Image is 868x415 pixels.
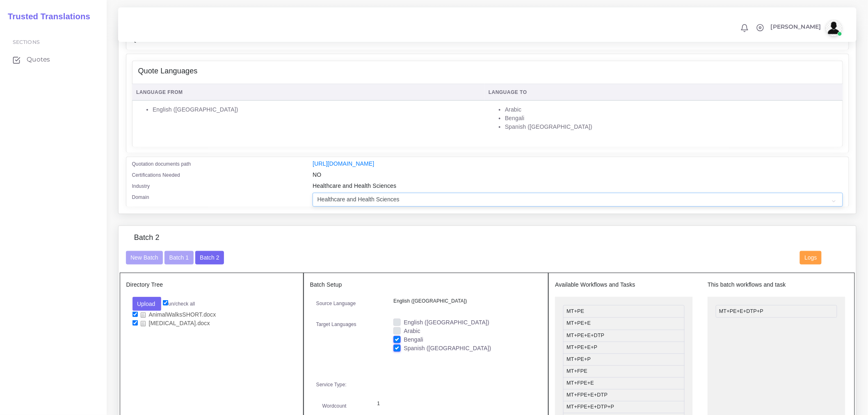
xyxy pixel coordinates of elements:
[310,281,542,288] h5: Batch Setup
[404,327,420,335] label: Arabic
[134,233,160,242] h4: Batch 2
[563,342,685,354] li: MT+PE+E+P
[306,182,849,193] div: Healthcare and Health Sciences
[316,381,347,388] label: Service Type:
[138,319,213,327] a: [MEDICAL_DATA].docx
[826,20,842,36] img: avatar
[132,194,149,201] label: Domain
[195,251,224,265] button: Batch 2
[563,317,685,330] li: MT+PE+E
[132,171,180,179] label: Certifications Needed
[563,330,685,342] li: MT+PE+E+DTP
[138,67,198,76] h4: Quote Languages
[126,251,163,265] button: New Batch
[195,254,224,260] a: Batch 2
[377,399,530,408] p: 1
[563,305,685,318] li: MT+PE
[716,305,837,318] li: MT+PE+E+DTP+P
[563,365,685,378] li: MT+FPE
[316,321,356,328] label: Target Languages
[563,401,685,413] li: MT+FPE+E+DTP+P
[505,114,838,123] li: Bengali
[138,311,219,319] a: AnimalWalksSHORT.docx
[484,84,843,101] th: Language To
[404,344,491,353] label: Spanish ([GEOGRAPHIC_DATA])
[393,297,536,306] p: English ([GEOGRAPHIC_DATA])
[404,318,489,327] label: English ([GEOGRAPHIC_DATA])
[153,105,480,114] li: English ([GEOGRAPHIC_DATA])
[27,55,50,64] span: Quotes
[404,335,423,344] label: Bengali
[322,402,347,410] label: Wordcount
[132,160,191,168] label: Quotation documents path
[563,353,685,366] li: MT+PE+P
[505,105,838,114] li: Arabic
[132,84,484,101] th: Language From
[563,389,685,401] li: MT+FPE+E+DTP
[164,251,193,265] button: Batch 1
[126,254,163,260] a: New Batch
[767,20,845,36] a: [PERSON_NAME]avatar
[805,254,817,261] span: Logs
[505,123,838,131] li: Spanish ([GEOGRAPHIC_DATA])
[708,281,845,288] h5: This batch workflows and task
[316,300,356,307] label: Source Language
[563,377,685,390] li: MT+FPE+E
[6,51,101,68] a: Quotes
[313,160,374,167] a: [URL][DOMAIN_NAME]
[800,251,822,265] button: Logs
[163,300,195,308] label: un/check all
[2,11,90,21] h2: Trusted Translations
[555,281,693,288] h5: Available Workflows and Tasks
[126,281,297,288] h5: Directory Tree
[771,24,821,30] span: [PERSON_NAME]
[132,297,162,311] button: Upload
[13,39,40,45] span: Sections
[132,182,150,190] label: Industry
[164,254,193,260] a: Batch 1
[306,171,849,182] div: NO
[2,10,90,23] a: Trusted Translations
[163,300,168,306] input: un/check all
